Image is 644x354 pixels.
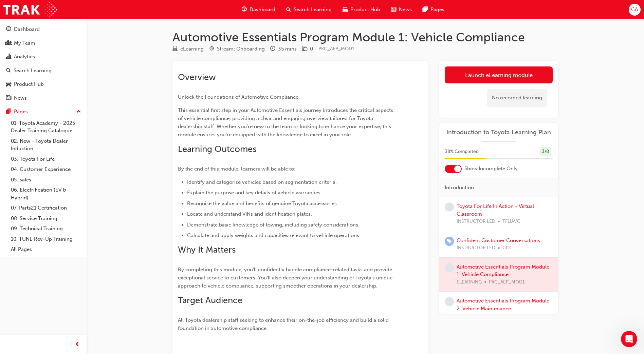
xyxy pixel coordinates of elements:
[502,244,513,252] span: CCC
[3,2,57,17] img: Trak
[457,298,549,312] a: Automotive Essentials Program Module 2: Vehicle Maintenance
[445,148,479,156] span: 38 % Completed
[631,6,638,14] span: CA
[445,66,553,83] a: Launch eLearning module
[417,3,450,17] a: pages-iconPages
[294,6,332,14] span: Search Learning
[172,30,558,45] h1: Automotive Essentials Program Module 1: Vehicle Compliance
[386,3,417,17] a: news-iconNews
[6,26,11,33] span: guage-icon
[489,312,525,320] span: PKC_AEP_MOD2
[242,5,247,14] span: guage-icon
[14,80,44,88] div: Product Hub
[8,154,84,164] a: 03. Toyota For Life
[445,237,454,246] span: learningRecordVerb_ENROLL-icon
[75,340,80,349] span: prev-icon
[178,295,242,306] span: Target Audience
[337,3,386,17] a: car-iconProduct Hub
[180,45,204,53] div: eLearning
[457,244,495,252] span: INSTRUCTOR LED
[391,5,396,14] span: news-icon
[445,297,454,306] span: learningRecordVerb_NONE-icon
[445,202,454,212] span: learningRecordVerb_NONE-icon
[76,107,81,116] span: up-icon
[178,317,390,331] span: All Toyota dealership staff seeking to enhance their on-the-job efficiency and build a solid foun...
[270,46,275,52] span: clock-icon
[6,40,11,46] span: people-icon
[302,45,313,53] div: Price
[281,3,337,17] a: search-iconSearch Learning
[3,105,84,118] button: Pages
[178,94,300,100] span: Unlock the Foundations of Automotive Compliance.
[178,107,394,138] span: This essential first step in your Automotive Essentials journey introduces the critical aspects o...
[8,244,84,255] a: All Pages
[14,25,40,33] div: Dashboard
[6,81,11,87] span: car-icon
[3,78,84,91] a: Product Hub
[187,190,322,196] span: Explain the purpose and key details of vehicle warranties.
[310,45,313,53] div: 0
[457,312,482,320] span: ELEARNING
[270,45,297,53] div: Duration
[3,51,84,63] a: Analytics
[3,23,84,36] a: Dashboard
[6,109,11,115] span: pages-icon
[445,184,474,192] span: Introduction
[178,166,295,172] span: By the end of this module, learners will be able to:
[178,144,256,154] span: Learning Outcomes
[14,108,28,116] div: Pages
[178,244,236,255] span: Why It Matters
[14,67,52,75] div: Search Learning
[8,136,84,154] a: 02. New - Toyota Dealer Induction
[8,223,84,234] a: 09. Technical Training
[8,203,84,213] a: 07. Parts21 Certification
[6,54,11,60] span: chart-icon
[187,232,361,238] span: Calculate and apply weights and capacities relevant to vehicle operations.
[172,46,178,52] span: learningResourceType_ELEARNING-icon
[187,211,312,217] span: Locate and understand VINs and identification plates.
[457,237,540,243] a: Confident Customer Conversations
[178,72,216,82] span: Overview
[457,218,495,225] span: INSTRUCTOR LED
[14,39,35,47] div: My Team
[343,5,348,14] span: car-icon
[3,37,84,50] a: My Team
[502,218,520,225] span: TFLIAVC
[14,94,27,102] div: News
[8,175,84,185] a: 05. Sales
[8,185,84,203] a: 06. Electrification (EV & Hybrid)
[8,213,84,224] a: 08. Service Training
[539,147,551,156] div: 3 / 8
[14,53,35,61] div: Analytics
[350,6,380,14] span: Product Hub
[8,118,84,136] a: 01. Toyota Academy - 2025 Dealer Training Catalogue
[6,68,11,74] span: search-icon
[209,46,214,52] span: target-icon
[3,92,84,104] a: News
[278,45,297,53] div: 35 mins
[209,45,265,53] div: Stream
[445,263,454,272] span: learningRecordVerb_NONE-icon
[8,164,84,175] a: 04. Customer Experience
[302,46,307,52] span: money-icon
[399,6,412,14] span: News
[445,129,553,136] a: Introduction to Toyota Learning Plan
[187,179,337,185] span: Identify and categorise vehicles based on segmentation criteria.
[8,234,84,244] a: 10. TUNE Rev-Up Training
[487,89,547,107] div: No recorded learning
[621,331,637,347] iframe: Intercom live chat
[187,200,338,206] span: Recognise the value and benefits of genuine Toyota accessories.
[464,165,518,173] span: Show Incomplete Only
[423,5,428,14] span: pages-icon
[629,4,641,16] button: CA
[6,95,11,101] span: news-icon
[172,45,204,53] div: Type
[178,267,394,289] span: By completing this module, you'll confidently handle compliance-related tasks and provide excepti...
[318,46,354,52] span: Learning resource code
[217,45,265,53] div: Stream: Onboarding
[286,5,291,14] span: search-icon
[430,6,444,14] span: Pages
